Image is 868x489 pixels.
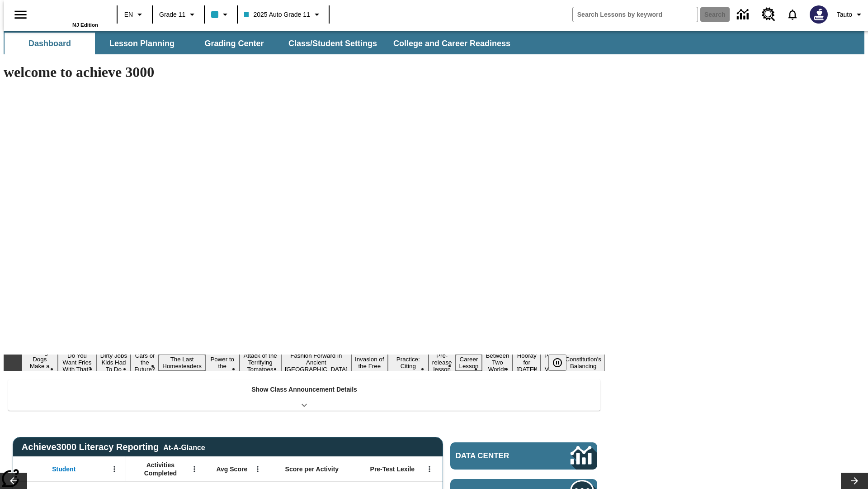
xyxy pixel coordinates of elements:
a: Data Center [731,2,756,27]
button: College and Career Readiness [386,33,518,54]
div: SubNavbar [4,33,519,54]
button: Slide 1 Diving Dogs Make a Splash [22,348,58,378]
span: Achieve3000 Literacy Reporting [22,442,205,452]
span: Tauto [837,10,852,19]
div: Home [39,3,98,28]
button: Slide 9 The Invasion of the Free CD [351,348,388,378]
a: Data Center [450,442,597,470]
button: Slide 6 Solar Power to the People [205,348,240,378]
button: Slide 13 Between Two Worlds [482,351,513,374]
div: Pause [548,355,576,371]
button: Dashboard [5,33,95,54]
button: Profile/Settings [833,6,868,23]
button: Language: EN, Select a language [120,6,149,23]
input: search field [573,7,698,22]
button: Slide 4 Cars of the Future? [131,351,159,374]
button: Open Menu [188,462,201,476]
span: Score per Activity [285,465,339,473]
button: Class/Student Settings [281,33,384,54]
button: Grade: Grade 11, Select a grade [156,6,201,23]
span: Grade 11 [159,10,185,19]
button: Open Menu [108,462,121,476]
div: At-A-Glance [163,442,205,452]
button: Open side menu [7,1,34,28]
button: Slide 14 Hooray for Constitution Day! [513,351,541,374]
span: NJ Edition [72,22,98,28]
button: Lesson Planning [97,33,187,54]
span: 2025 Auto Grade 11 [244,10,310,19]
img: Avatar [810,5,828,24]
button: Slide 16 The Constitution's Balancing Act [561,348,605,378]
a: Home [39,4,98,22]
button: Lesson carousel, Next [841,473,868,489]
div: SubNavbar [4,31,864,54]
p: Show Class Announcement Details [251,385,357,394]
button: Class color is light blue. Change class color [208,6,234,23]
button: Slide 7 Attack of the Terrifying Tomatoes [240,351,281,374]
a: Resource Center, Will open in new tab [756,2,781,27]
span: EN [124,10,133,19]
button: Select a new avatar [804,3,833,26]
button: Slide 12 Career Lesson [456,355,482,371]
div: Show Class Announcement Details [8,379,600,411]
h1: welcome to achieve 3000 [4,64,605,81]
button: Slide 15 Point of View [541,351,561,374]
button: Pause [548,355,566,371]
span: Data Center [456,451,540,460]
button: Slide 11 Pre-release lesson [429,351,456,374]
span: Activities Completed [131,461,190,477]
button: Class: 2025 Auto Grade 11, Select your class [241,6,325,23]
span: Avg Score [216,465,247,473]
span: Pre-Test Lexile [370,465,415,473]
span: Student [52,465,75,473]
button: Open Menu [251,462,264,476]
button: Grading Center [189,33,279,54]
a: Notifications [781,3,804,26]
button: Slide 10 Mixed Practice: Citing Evidence [388,348,429,378]
button: Slide 8 Fashion Forward in Ancient Rome [281,351,351,374]
button: Slide 3 Dirty Jobs Kids Had To Do [97,351,131,374]
button: Slide 2 Do You Want Fries With That? [58,351,97,374]
button: Open Menu [423,462,436,476]
button: Slide 5 The Last Homesteaders [159,355,205,371]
